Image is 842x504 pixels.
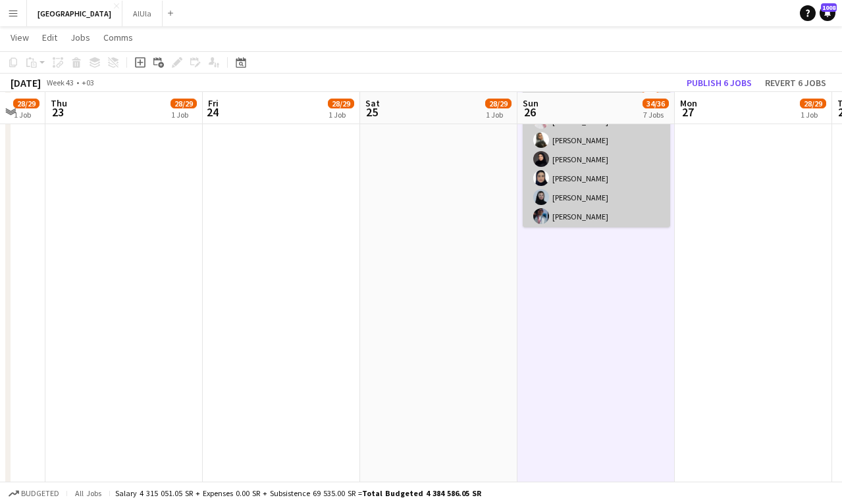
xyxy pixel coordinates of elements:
button: AlUla [122,1,163,26]
span: Budgeted [21,489,59,498]
div: Salary 4 315 051.05 SR + Expenses 0.00 SR + Subsistence 69 535.00 SR = [115,488,481,498]
a: Edit [37,29,63,46]
button: [GEOGRAPHIC_DATA] [27,1,122,26]
button: Revert 6 jobs [760,74,831,91]
a: Comms [98,29,138,46]
span: Jobs [70,32,90,43]
span: Total Budgeted 4 384 586.05 SR [362,488,481,498]
div: 1 Job [329,110,354,120]
div: 1 Job [171,110,196,120]
span: 23 [49,104,67,120]
span: 28/29 [328,99,354,108]
span: Mon [680,97,697,109]
span: 28/29 [800,99,826,108]
span: 28/29 [13,99,39,108]
div: 1 Job [486,110,511,120]
span: Thu [51,97,67,109]
div: [DATE] [11,76,41,89]
span: 25 [363,104,380,120]
span: 34/36 [643,99,669,108]
span: Comms [103,32,133,43]
span: 1008 [821,3,837,12]
button: Budgeted [7,486,61,501]
app-job-card: Updated8:00am-4:00pm (8h)6/7Interviews1 Role08 Protocol6/78:00am-4:00pm (8h)[PERSON_NAME][PERSON_... [523,33,670,227]
span: 28/29 [485,99,512,108]
span: 27 [678,104,697,120]
a: Jobs [65,29,95,46]
div: 7 Jobs [643,110,668,120]
app-card-role: 08 Protocol6/78:00am-4:00pm (8h)[PERSON_NAME][PERSON_NAME][PERSON_NAME][PERSON_NAME][PERSON_NAME]... [523,89,670,248]
span: Sun [523,97,539,109]
span: View [11,32,29,43]
span: All jobs [72,488,104,498]
div: 1 Job [801,110,826,120]
span: 28/29 [171,99,197,108]
span: Fri [208,97,219,109]
a: 1008 [820,5,835,21]
span: Sat [365,97,380,109]
span: Week 43 [43,78,76,87]
span: 26 [521,104,539,120]
span: Edit [42,32,57,43]
div: 1 Job [14,110,39,120]
span: 24 [206,104,219,120]
button: Publish 6 jobs [681,74,757,91]
div: +03 [82,78,94,87]
a: View [5,29,34,46]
